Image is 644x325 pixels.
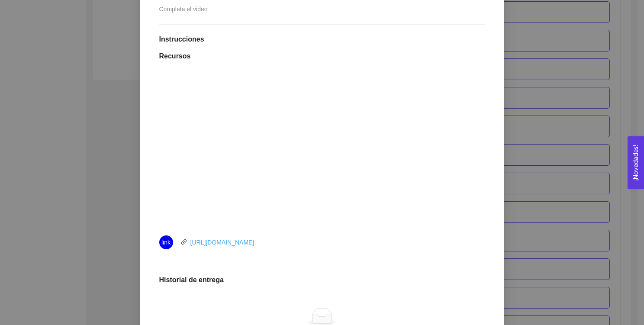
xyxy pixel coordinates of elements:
[184,71,460,227] iframe: 01 Cosme Ciclo de vida del Desarrollando Software
[159,6,208,13] span: Completa el video
[181,239,187,245] span: link
[159,276,485,284] h1: Historial de entrega
[628,136,644,189] button: Open Feedback Widget
[159,52,485,61] h1: Recursos
[190,239,254,246] a: [URL][DOMAIN_NAME]
[161,235,171,249] span: link
[159,35,485,44] h1: Instrucciones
